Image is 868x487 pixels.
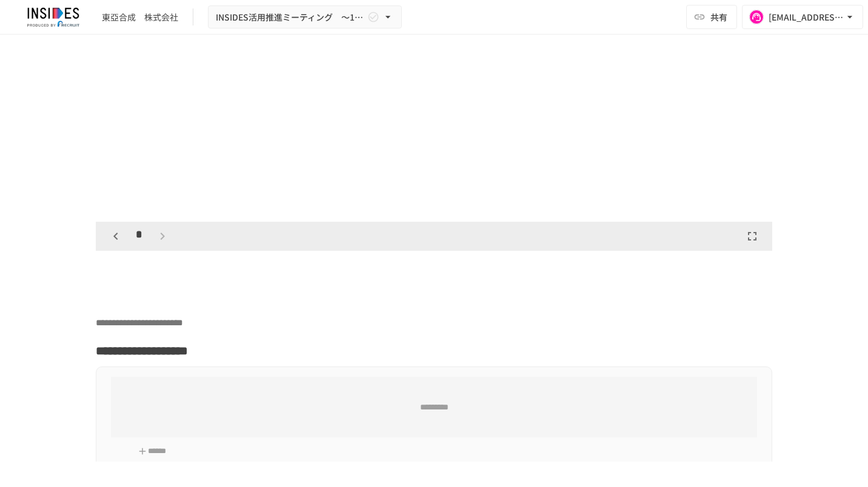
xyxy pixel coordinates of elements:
span: INSIDES活用推進ミーティング ～1回目～ [216,10,365,25]
div: 東亞合成 株式会社 [102,11,178,24]
span: 共有 [710,10,727,24]
button: INSIDES活用推進ミーティング ～1回目～ [208,5,402,29]
img: JmGSPSkPjKwBq77AtHmwC7bJguQHJlCRQfAXtnx4WuV [15,7,92,27]
button: 共有 [686,5,737,29]
div: [EMAIL_ADDRESS][DOMAIN_NAME] [769,10,844,25]
button: [EMAIL_ADDRESS][DOMAIN_NAME] [742,5,863,29]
